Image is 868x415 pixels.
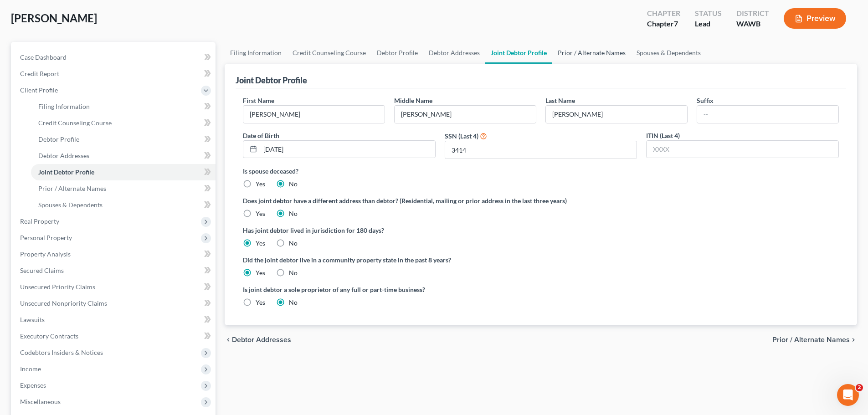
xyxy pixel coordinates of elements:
a: Spouses & Dependents [31,197,216,213]
a: Debtor Profile [371,42,423,64]
div: Chapter [647,8,680,19]
label: ITIN (Last 4) [646,131,680,140]
label: Yes [256,268,265,277]
a: Credit Counseling Course [31,115,216,131]
a: Case Dashboard [13,49,216,66]
a: Lawsuits [13,312,216,328]
a: Credit Report [13,66,216,82]
div: Joint Debtor Profile [236,75,307,86]
a: Prior / Alternate Names [31,180,216,197]
button: Prior / Alternate Names chevron_right [772,336,857,343]
label: Did the joint debtor live in a community property state in the past 8 years? [243,255,839,265]
label: Yes [256,179,265,189]
label: No [289,179,298,189]
input: -- [697,106,838,123]
a: Debtor Profile [31,131,216,148]
span: Case Dashboard [20,53,67,61]
div: Lead [695,19,722,29]
label: Yes [256,239,265,248]
i: chevron_right [850,336,857,343]
span: 2 [856,384,863,391]
span: Prior / Alternate Names [38,184,106,192]
label: Yes [256,298,265,307]
span: Credit Report [20,70,59,77]
a: Filing Information [31,98,216,115]
input: MM/DD/YYYY [260,141,435,158]
label: Yes [256,209,265,218]
span: Executory Contracts [20,332,78,340]
a: Property Analysis [13,246,216,262]
span: Property Analysis [20,250,71,258]
a: Secured Claims [13,262,216,279]
label: No [289,239,298,248]
label: Is joint debtor a sole proprietor of any full or part-time business? [243,285,536,294]
span: Unsecured Nonpriority Claims [20,299,107,307]
label: Date of Birth [243,131,279,140]
a: Filing Information [225,42,287,64]
span: 7 [674,19,678,28]
span: Personal Property [20,234,72,241]
span: Filing Information [38,102,90,110]
input: M.I [395,106,536,123]
input: -- [243,106,385,123]
button: Preview [784,8,846,29]
a: Prior / Alternate Names [552,42,631,64]
label: No [289,209,298,218]
div: District [736,8,769,19]
label: Is spouse deceased? [243,166,839,176]
label: First Name [243,96,274,105]
span: Lawsuits [20,316,45,323]
label: Suffix [697,96,714,105]
input: -- [546,106,687,123]
span: Client Profile [20,86,58,94]
label: No [289,298,298,307]
iframe: Intercom live chat [837,384,859,406]
span: Real Property [20,217,59,225]
label: Does joint debtor have a different address than debtor? (Residential, mailing or prior address in... [243,196,839,205]
span: [PERSON_NAME] [11,11,97,25]
span: Debtor Profile [38,135,79,143]
a: Debtor Addresses [423,42,485,64]
span: Unsecured Priority Claims [20,283,95,291]
label: No [289,268,298,277]
a: Joint Debtor Profile [485,42,552,64]
a: Spouses & Dependents [631,42,706,64]
label: Middle Name [394,96,432,105]
button: chevron_left Debtor Addresses [225,336,291,343]
div: Status [695,8,722,19]
i: chevron_left [225,336,232,343]
a: Unsecured Nonpriority Claims [13,295,216,312]
a: Debtor Addresses [31,148,216,164]
input: XXXX [445,141,637,159]
span: Spouses & Dependents [38,201,103,209]
span: Debtor Addresses [38,152,89,159]
a: Executory Contracts [13,328,216,344]
a: Credit Counseling Course [287,42,371,64]
span: Secured Claims [20,266,64,274]
span: Income [20,365,41,373]
label: Has joint debtor lived in jurisdiction for 180 days? [243,225,839,235]
label: SSN (Last 4) [445,131,478,141]
a: Joint Debtor Profile [31,164,216,180]
div: WAWB [736,19,769,29]
span: Joint Debtor Profile [38,168,94,176]
label: Last Name [545,96,575,105]
span: Miscellaneous [20,398,61,405]
span: Debtor Addresses [232,336,291,343]
span: Prior / Alternate Names [772,336,850,343]
span: Codebtors Insiders & Notices [20,348,103,356]
input: XXXX [647,141,838,158]
a: Unsecured Priority Claims [13,279,216,295]
div: Chapter [647,19,680,29]
span: Expenses [20,381,46,389]
span: Credit Counseling Course [38,119,112,127]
